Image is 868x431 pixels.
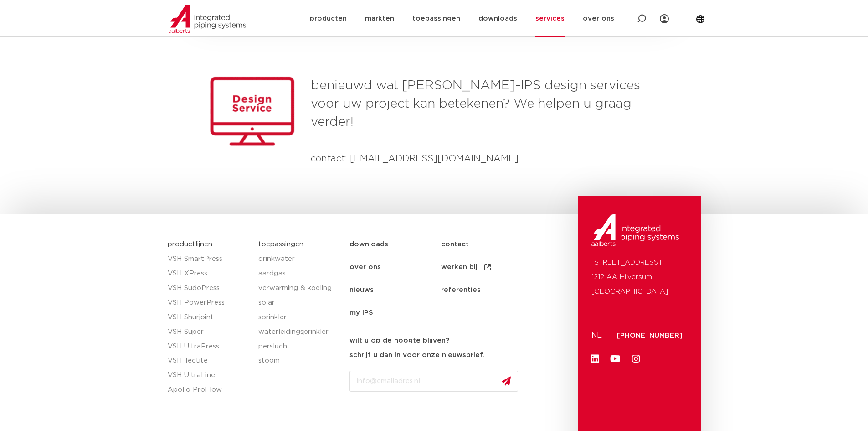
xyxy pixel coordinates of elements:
[441,233,533,256] a: contact
[441,256,533,279] a: werken bij
[441,279,533,301] a: referenties
[168,296,250,310] a: VSH PowerPress
[349,233,441,256] a: downloads
[168,241,212,248] a: productlijnen
[349,233,573,324] nav: Menu
[168,368,250,383] a: VSH UltraLine
[311,58,643,131] h3: benieuwd wat [PERSON_NAME]-IPS design services voor uw project kan betekenen? We helpen u graag v...
[591,255,687,299] p: [STREET_ADDRESS] 1212 AA Hilversum [GEOGRAPHIC_DATA]
[168,383,250,397] a: Apollo ProFlow
[258,241,303,248] a: toepassingen
[258,281,340,296] a: verwarming & koeling
[591,328,606,343] p: NL:
[168,281,250,296] a: VSH SudoPress
[617,332,683,339] a: [PHONE_NUMBER]
[168,266,250,281] a: VSH XPress
[258,310,340,325] a: sprinkler
[349,256,441,279] a: over ons
[258,252,340,266] a: drinkwater
[502,376,511,386] img: send.svg
[168,339,250,354] a: VSH UltraPress
[349,301,441,324] a: my IPS
[349,279,441,301] a: nieuws
[258,353,340,368] a: stoom
[311,151,627,166] h4: contact: [EMAIL_ADDRESS][DOMAIN_NAME]
[349,352,484,358] strong: schrijf u dan in voor onze nieuwsbrief.
[349,337,449,344] strong: wilt u op de hoogte blijven?
[258,266,340,281] a: aardgas
[168,310,250,325] a: VSH Shurjoint
[258,339,340,354] a: perslucht
[168,353,250,368] a: VSH Tectite
[168,325,250,339] a: VSH Super
[349,371,518,392] input: info@emailadres.nl
[258,296,340,310] a: solar
[168,252,250,266] a: VSH SmartPress
[258,325,340,339] a: waterleidingsprinkler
